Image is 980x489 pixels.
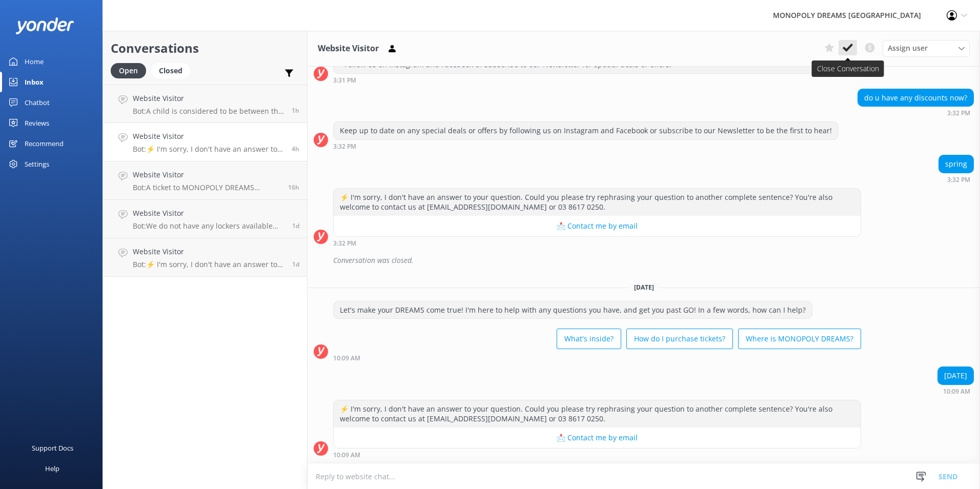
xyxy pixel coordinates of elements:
[318,42,379,55] h3: Website Visitor
[25,72,44,92] div: Inbox
[334,216,861,236] button: 📩 Contact me by email
[333,77,356,84] strong: 3:31 PM
[25,113,49,133] div: Reviews
[32,438,73,458] div: Support Docs
[938,176,974,183] div: Sep 29 2025 03:32pm (UTC +11:00) Australia/Sydney
[333,354,861,361] div: Oct 10 2025 10:09am (UTC +11:00) Australia/Sydney
[626,329,733,349] button: How do I purchase tickets?
[334,427,861,448] button: 📩 Contact me by email
[333,355,360,361] strong: 10:09 AM
[151,65,195,76] a: Closed
[333,452,360,458] strong: 10:09 AM
[133,260,284,269] p: Bot: ⚡ I'm sorry, I don't have an answer to your question. Could you please try rephrasing your q...
[857,109,974,116] div: Sep 29 2025 03:32pm (UTC +11:00) Australia/Sydney
[111,63,146,78] div: Open
[133,183,280,192] p: Bot: A ticket to MONOPOLY DREAMS [GEOGRAPHIC_DATA] includes access to both Mr. Monopoly’s Mansion...
[883,40,970,56] div: Assign User
[334,189,861,216] div: ⚡ I'm sorry, I don't have an answer to your question. Could you please try rephrasing your questi...
[334,122,838,139] div: Keep up to date on any special deals or offers by following us on Instagram and Facebook or subsc...
[133,131,284,142] h4: Website Visitor
[334,301,812,319] div: Let's make your DREAMS come true! I'm here to help with any questions you have, and get you past ...
[333,76,832,84] div: Sep 29 2025 03:31pm (UTC +11:00) Australia/Sydney
[103,161,307,200] a: Website VisitorBot:A ticket to MONOPOLY DREAMS [GEOGRAPHIC_DATA] includes access to both Mr. Mono...
[333,240,356,247] strong: 3:32 PM
[334,400,861,427] div: ⚡ I'm sorry, I don't have an answer to your question. Could you please try rephrasing your questi...
[292,260,299,269] span: Oct 08 2025 03:32pm (UTC +11:00) Australia/Sydney
[111,65,151,76] a: Open
[858,89,973,107] div: do u have any discounts now?
[939,155,973,173] div: spring
[133,107,284,116] p: Bot: A child is considered to be between the ages of [DEMOGRAPHIC_DATA] years.
[103,123,307,161] a: Website VisitorBot:⚡ I'm sorry, I don't have an answer to your question. Could you please try rep...
[133,208,284,219] h4: Website Visitor
[133,93,284,104] h4: Website Visitor
[133,221,284,231] p: Bot: We do not have any lockers available and cannot store any bags, luggage, or other items.
[111,38,299,58] h2: Conversations
[292,145,299,153] span: Oct 10 2025 10:09am (UTC +11:00) Australia/Sydney
[103,238,307,277] a: Website VisitorBot:⚡ I'm sorry, I don't have an answer to your question. Could you please try rep...
[333,142,839,150] div: Sep 29 2025 03:32pm (UTC +11:00) Australia/Sydney
[25,51,44,72] div: Home
[947,110,970,116] strong: 3:32 PM
[133,169,280,180] h4: Website Visitor
[943,389,970,395] strong: 10:09 AM
[888,43,928,54] span: Assign user
[628,283,660,292] span: [DATE]
[333,239,861,247] div: Sep 29 2025 03:32pm (UTC +11:00) Australia/Sydney
[738,329,861,349] button: Where is MONOPOLY DREAMS?
[103,85,307,123] a: Website VisitorBot:A child is considered to be between the ages of [DEMOGRAPHIC_DATA] years.1h
[937,388,974,395] div: Oct 10 2025 10:09am (UTC +11:00) Australia/Sydney
[25,92,50,113] div: Chatbot
[292,221,299,230] span: Oct 09 2025 02:01am (UTC +11:00) Australia/Sydney
[133,246,284,257] h4: Website Visitor
[151,63,190,78] div: Closed
[25,154,49,174] div: Settings
[314,252,974,269] div: 2025-09-29T05:33:03.027
[288,183,299,192] span: Oct 09 2025 09:41pm (UTC +11:00) Australia/Sydney
[333,144,356,150] strong: 3:32 PM
[333,451,861,458] div: Oct 10 2025 10:09am (UTC +11:00) Australia/Sydney
[103,200,307,238] a: Website VisitorBot:We do not have any lockers available and cannot store any bags, luggage, or ot...
[133,145,284,154] p: Bot: ⚡ I'm sorry, I don't have an answer to your question. Could you please try rephrasing your q...
[947,177,970,183] strong: 3:32 PM
[45,458,59,479] div: Help
[292,106,299,115] span: Oct 10 2025 01:04pm (UTC +11:00) Australia/Sydney
[938,367,973,384] div: [DATE]
[557,329,621,349] button: What's inside?
[333,252,974,269] div: Conversation was closed.
[15,17,74,34] img: yonder-white-logo.png
[25,133,64,154] div: Recommend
